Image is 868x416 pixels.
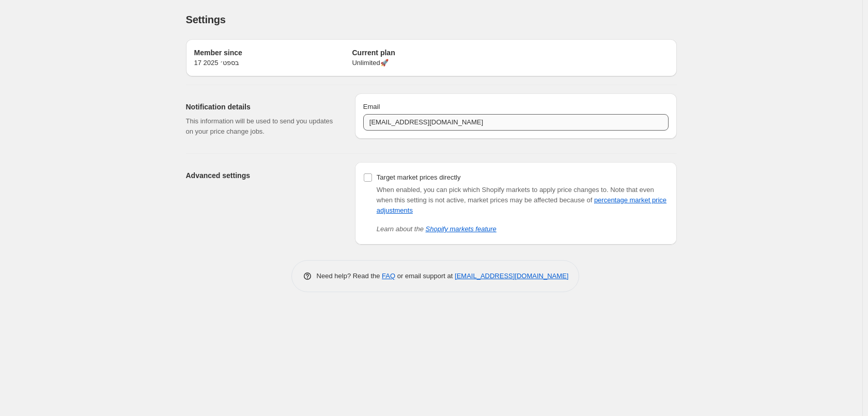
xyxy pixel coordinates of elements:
[455,272,568,280] a: [EMAIL_ADDRESS][DOMAIN_NAME]
[377,225,497,233] i: Learn about the
[317,272,382,280] span: Need help? Read the
[377,186,609,194] span: When enabled, you can pick which Shopify markets to apply price changes to.
[186,170,338,181] h2: Advanced settings
[395,272,455,280] span: or email support at
[377,173,461,181] span: Target market prices directly
[382,272,395,280] a: FAQ
[426,225,497,233] a: Shopify markets feature
[352,47,510,58] h2: Current plan
[352,58,510,68] p: Unlimited 🚀
[186,102,338,112] h2: Notification details
[186,14,226,25] span: Settings
[186,116,338,137] p: This information will be used to send you updates on your price change jobs.
[377,186,667,214] span: Note that even when this setting is not active, market prices may be affected because of
[363,103,380,110] span: Email
[194,47,352,58] h2: Member since
[194,58,352,68] p: 17 בספט׳ 2025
